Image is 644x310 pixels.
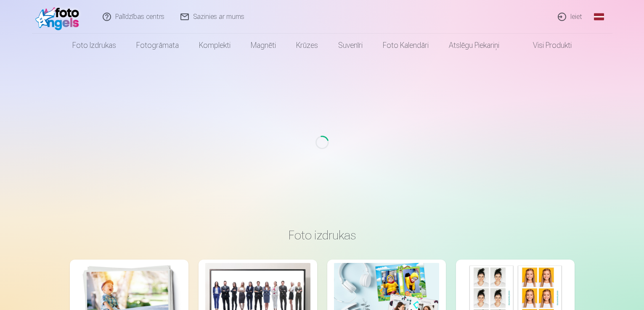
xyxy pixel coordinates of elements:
[189,34,241,57] a: Komplekti
[35,3,84,30] img: /fa1
[241,34,286,57] a: Magnēti
[439,34,509,57] a: Atslēgu piekariņi
[126,34,189,57] a: Fotogrāmata
[77,228,568,243] h3: Foto izdrukas
[509,34,582,57] a: Visi produkti
[328,34,373,57] a: Suvenīri
[286,34,328,57] a: Krūzes
[62,34,126,57] a: Foto izdrukas
[373,34,439,57] a: Foto kalendāri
